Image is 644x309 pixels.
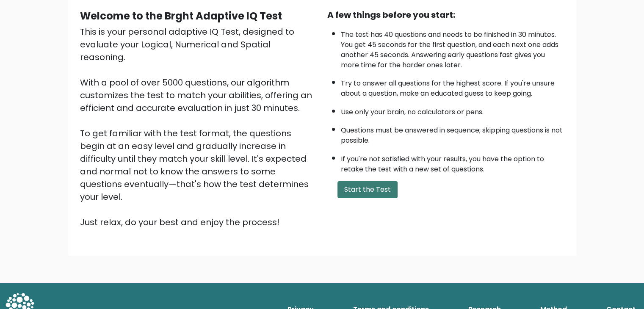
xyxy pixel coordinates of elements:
[341,150,564,174] li: If you're not satisfied with your results, you have the option to retake the test with a new set ...
[80,9,282,23] b: Welcome to the Brght Adaptive IQ Test
[327,8,564,21] div: A few things before you start:
[337,181,398,198] button: Start the Test
[341,74,564,99] li: Try to answer all questions for the highest score. If you're unsure about a question, make an edu...
[341,25,564,70] li: The test has 40 questions and needs to be finished in 30 minutes. You get 45 seconds for the firs...
[341,121,564,146] li: Questions must be answered in sequence; skipping questions is not possible.
[341,103,564,117] li: Use only your brain, no calculators or pens.
[80,25,317,229] div: This is your personal adaptive IQ Test, designed to evaluate your Logical, Numerical and Spatial ...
